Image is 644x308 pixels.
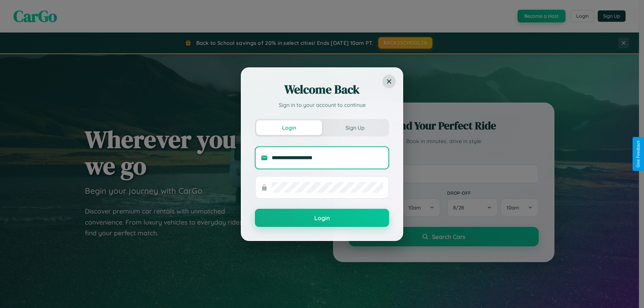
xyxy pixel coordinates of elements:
[256,120,322,135] button: Login
[255,209,389,227] button: Login
[255,101,389,109] p: Sign in to your account to continue
[636,140,641,168] div: Give Feedback
[322,120,388,135] button: Sign Up
[255,81,389,98] h2: Welcome Back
